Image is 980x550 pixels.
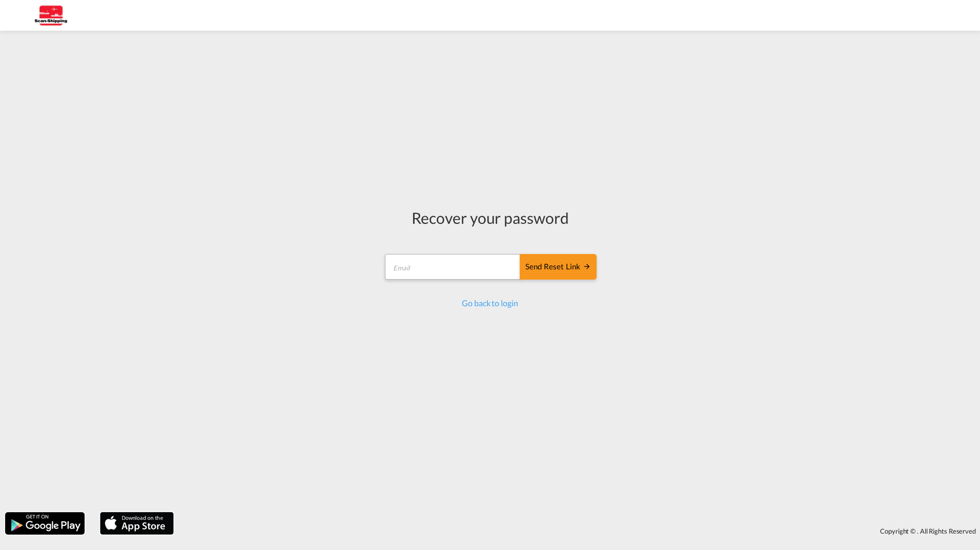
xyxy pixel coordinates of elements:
a: Go back to login [462,298,518,308]
div: Copyright © . All Rights Reserved [179,522,980,540]
md-icon: icon-arrow-right [583,262,591,270]
img: apple.png [99,511,175,536]
input: Email [385,254,521,280]
button: SEND RESET LINK [520,254,597,280]
div: Recover your password [383,207,597,228]
img: 123b615026f311ee80dabbd30bc9e10f.jpg [15,4,85,27]
img: google.png [4,511,86,536]
div: Send reset link [525,261,591,273]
